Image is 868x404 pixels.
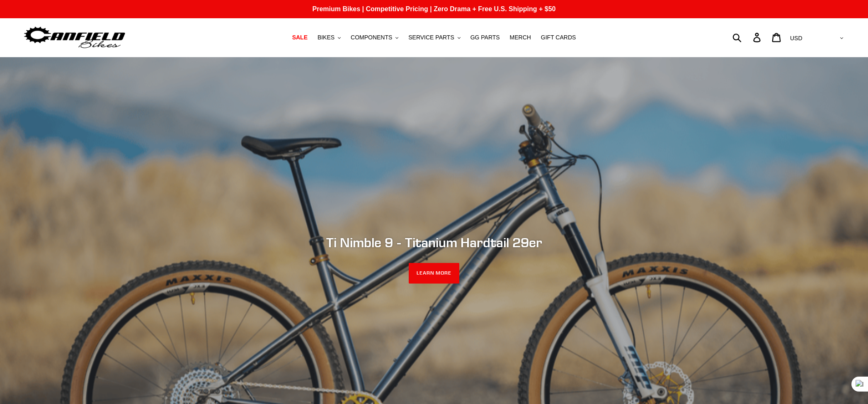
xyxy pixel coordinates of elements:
img: Canfield Bikes [23,24,126,51]
span: BIKES [318,34,335,41]
button: COMPONENTS [347,32,402,43]
input: Search [737,28,758,46]
button: SERVICE PARTS [404,32,464,43]
a: LEARN MORE [409,263,460,284]
h2: Ti Nimble 9 - Titanium Hardtail 29er [208,234,660,250]
button: BIKES [313,32,345,43]
a: GG PARTS [466,32,504,43]
a: GIFT CARDS [537,32,580,43]
span: GG PARTS [470,34,500,41]
span: MERCH [510,34,531,41]
span: SALE [292,34,308,41]
a: MERCH [506,32,535,43]
span: COMPONENTS [351,34,392,41]
a: SALE [288,32,312,43]
span: GIFT CARDS [541,34,576,41]
span: SERVICE PARTS [408,34,454,41]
